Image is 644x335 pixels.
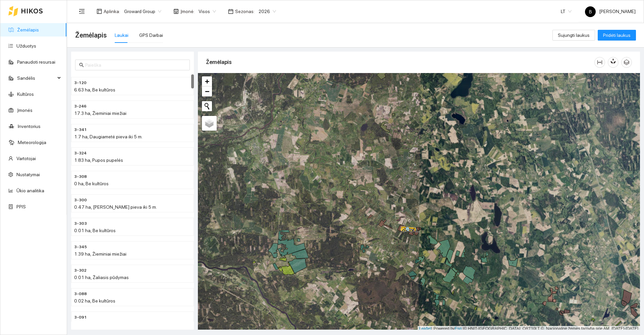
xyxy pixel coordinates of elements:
span: B [589,6,592,17]
span: 0.02 ha, Be kultūros [74,298,115,304]
button: Sujungti laukus [552,30,595,41]
span: Aplinka : [104,8,120,15]
a: Pridėti laukus [598,32,636,38]
a: Inventorius [18,124,41,129]
span: menu-fold [79,8,85,14]
span: 6.63 ha, Be kultūros [74,87,115,92]
a: Vartotojai [16,156,36,161]
span: 3-308 [74,174,87,180]
span: Groward Group [124,6,161,16]
span: − [205,87,209,95]
a: Panaudoti resursai [17,59,55,65]
span: + [205,77,209,85]
span: 1.39 ha, Žieminiai miežiai [74,251,126,257]
a: Zoom out [202,86,212,96]
div: Laukai [115,31,128,39]
span: Žemėlapis [75,30,107,41]
span: 3-341 [74,127,87,133]
a: Žemėlapis [17,27,39,32]
a: Leaflet [419,326,431,331]
a: Layers [202,116,217,131]
a: Sujungti laukus [552,32,595,38]
span: layout [97,9,102,14]
span: 3-120 [74,80,87,86]
span: Įmonė : [180,8,195,15]
span: 3-088 [74,291,87,297]
a: PPIS [16,204,26,209]
div: | Powered by © HNIT-[GEOGRAPHIC_DATA]; ORT10LT ©, Nacionalinė žemės tarnyba prie AM, [DATE]-[DATE] [418,326,640,332]
span: 0.47 ha, [PERSON_NAME] pieva iki 5 m. [74,204,157,210]
button: Pridėti laukus [598,30,636,41]
a: Nustatymai [16,172,40,177]
span: 0.01 ha, Žaliasis pūdymas [74,275,129,280]
span: 1.83 ha, Pupos pupelės [74,157,123,163]
span: 3-091 [74,314,87,321]
a: Ūkio analitika [16,188,44,193]
div: Žemėlapis [206,53,594,72]
span: 0 ha, Be kultūros [74,181,109,186]
button: column-width [594,57,605,68]
span: calendar [228,9,233,14]
span: 2026 [259,6,276,16]
span: 1.7 ha, Daugiametė pieva iki 5 m. [74,134,143,139]
input: Paieška [85,61,186,69]
span: | [463,326,464,331]
span: 3-345 [74,244,87,250]
a: Įmonės [17,108,33,113]
span: search [79,63,84,67]
span: Visos [199,6,216,16]
span: 17.3 ha, Žieminiai miežiai [74,111,126,116]
span: 3-300 [74,197,87,203]
span: Pridėti laukus [603,31,631,39]
a: Zoom in [202,76,212,86]
span: 3-302 [74,267,87,274]
span: 3-246 [74,103,87,110]
span: 3-324 [74,150,87,156]
span: Sujungti laukus [558,31,590,39]
span: shop [173,9,179,14]
a: Kultūros [17,91,34,97]
button: Initiate a new search [202,101,212,111]
span: 3-303 [74,220,87,227]
a: Esri [455,326,462,331]
span: LT [561,6,572,16]
a: Užduotys [16,43,36,49]
a: Meteorologija [18,140,46,145]
span: [PERSON_NAME] [585,9,636,14]
span: column-width [595,60,605,65]
span: Sezonas : [235,8,255,15]
button: menu-fold [75,5,89,18]
span: 0.01 ha, Be kultūros [74,228,116,233]
div: GPS Darbai [139,31,163,39]
span: Sandėlis [17,71,55,85]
